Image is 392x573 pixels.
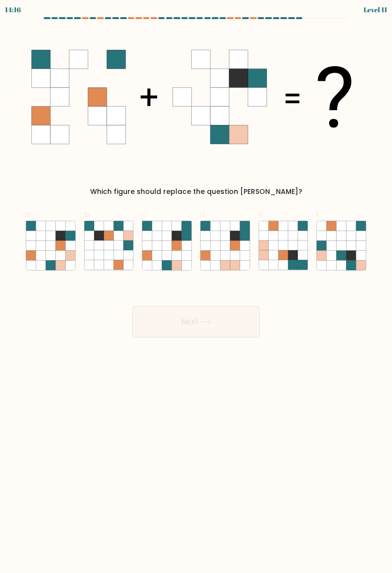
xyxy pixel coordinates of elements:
span: c. [142,209,148,220]
button: Next [132,306,260,337]
span: a. [25,209,32,220]
div: 14:16 [5,4,21,15]
span: d. [200,209,206,220]
span: e. [258,209,265,220]
div: Level 11 [364,4,387,15]
span: b. [84,209,91,220]
div: Which figure should replace the question [PERSON_NAME]? [31,187,361,197]
span: f. [316,209,320,220]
